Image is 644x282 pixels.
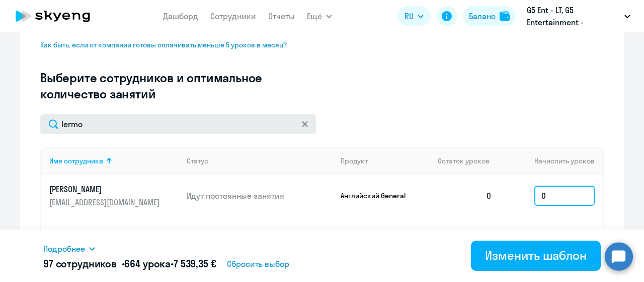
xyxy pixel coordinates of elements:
[469,10,496,22] div: Баланс
[438,156,500,165] div: Остаток уроков
[227,258,289,270] span: Сбросить выбор
[49,156,179,165] div: Имя сотрудника
[527,4,620,28] p: G5 Ent - LT, G5 Entertainment - [GEOGRAPHIC_DATA] / G5 Holdings LTD
[500,147,603,175] th: Начислить уроков
[187,190,333,201] p: Идут постоянные занятия
[210,11,256,21] a: Сотрудники
[49,184,179,208] a: [PERSON_NAME][EMAIL_ADDRESS][DOMAIN_NAME]
[307,10,322,22] span: Ещё
[268,11,295,21] a: Отчеты
[341,191,416,200] p: Английский General
[471,241,601,271] button: Изменить шаблон
[163,11,198,21] a: Дашборд
[40,70,295,102] h3: Выберите сотрудников и оптимальное количество занятий
[341,156,368,165] div: Продукт
[438,156,490,165] span: Остаток уроков
[485,247,587,263] div: Изменить шаблон
[49,184,162,195] p: [PERSON_NAME]
[49,156,103,165] div: Имя сотрудника
[397,6,431,26] button: RU
[187,156,333,165] div: Статус
[124,257,171,270] span: 664 урока
[430,175,500,217] td: 0
[405,10,414,22] span: RU
[43,257,216,271] h5: 97 сотрудников • •
[307,6,332,26] button: Ещё
[43,243,85,255] span: Подробнее
[522,4,635,28] button: G5 Ent - LT, G5 Entertainment - [GEOGRAPHIC_DATA] / G5 Holdings LTD
[40,40,295,49] span: Как быть, если от компании готовы оплачивать меньше 5 уроков в месяц?
[174,257,216,270] span: 7 539,35 €
[500,11,510,21] img: balance
[49,197,162,208] p: [EMAIL_ADDRESS][DOMAIN_NAME]
[463,6,516,26] button: Балансbalance
[341,156,430,165] div: Продукт
[187,156,208,165] div: Статус
[40,114,316,134] input: Поиск по имени, email, продукту или статусу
